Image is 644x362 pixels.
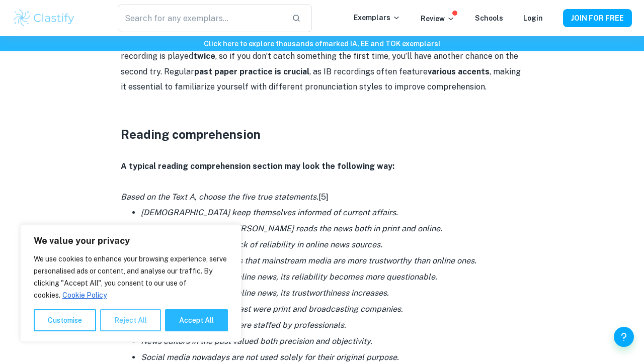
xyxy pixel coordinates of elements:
[523,14,543,22] a: Login
[614,327,634,347] button: Help and Feedback
[12,8,76,28] img: Clastify logo
[2,38,642,49] h6: Click here to explore thousands of marked IA, EE and TOK exemplars !
[34,235,228,247] p: We value your privacy
[141,224,442,233] i: Unlike his countrymen, [PERSON_NAME] reads the news both in print and online.
[165,309,228,331] button: Accept All
[141,240,382,249] i: Lauw is upset about the lack of reliability in online news sources.
[194,67,309,76] strong: past paper practice is crucial
[34,253,228,301] p: We use cookies to enhance your browsing experience, serve personalised ads or content, and analys...
[193,51,215,61] strong: twice
[121,190,523,205] p: [5]
[141,272,437,282] i: When more people read online news, its reliability becomes more questionable.
[20,224,242,342] div: We value your privacy
[62,291,107,300] a: Cookie Policy
[100,309,161,331] button: Reject All
[141,352,399,362] i: Social media nowadays are not used solely for their original purpose.
[428,67,490,76] strong: various accents
[141,336,372,346] i: News editors in the past valued both precision and objectivity.
[118,4,284,32] input: Search for any exemplars...
[141,320,346,330] i: News outlets in the past were staffed by professionals.
[563,9,632,27] button: JOIN FOR FREE
[121,125,523,143] h3: Reading comprehension
[121,192,318,202] i: Based on the Text A, choose the five true statements.
[34,309,96,331] button: Customise
[141,288,389,298] i: When more people read online news, its trustworthiness increases.
[121,161,394,171] strong: A typical reading comprehension section may look the following way:
[141,304,403,314] i: The sole providers in the past were print and broadcasting companies.
[421,13,455,24] p: Review
[141,256,476,265] i: [PERSON_NAME] observes that mainstream media are more trustworthy than online ones.
[141,208,398,217] i: [DEMOGRAPHIC_DATA] keep themselves informed of current affairs.
[354,12,400,23] p: Exemplars
[475,14,503,22] a: Schools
